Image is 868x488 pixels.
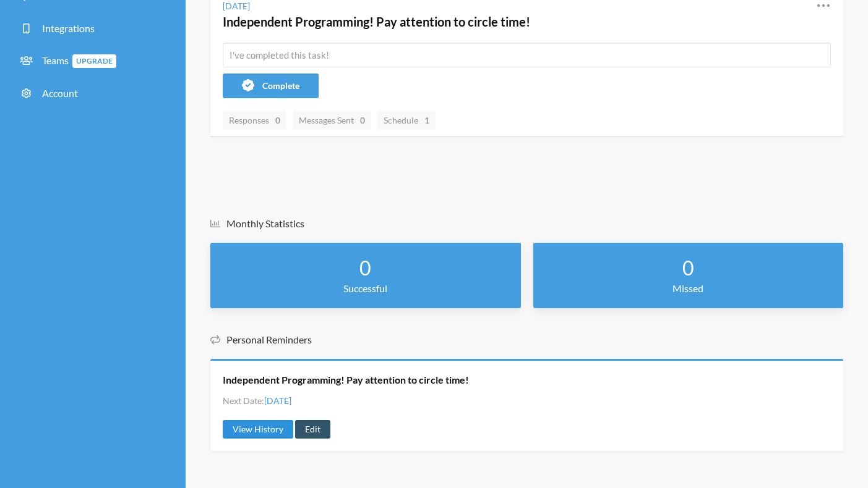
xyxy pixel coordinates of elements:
span: Upgrade [72,54,116,68]
span: Integrations [42,22,95,34]
a: Independent Programming! Pay attention to circle time! [223,14,530,29]
a: Edit [295,420,330,439]
span: [DATE] [264,395,291,406]
h5: Personal Reminders [210,333,843,347]
input: I've completed this task! [223,43,831,67]
a: Schedule1 [377,111,436,130]
a: Account [9,80,176,107]
a: View History [223,420,293,439]
p: Successful [223,281,509,296]
button: Complete [223,74,319,98]
h5: Monthly Statistics [210,217,843,230]
strong: 0 [275,114,280,127]
strong: 0 [682,256,694,280]
a: TeamsUpgrade [9,47,176,75]
a: Responses0 [223,111,286,130]
a: Messages Sent0 [293,111,371,130]
span: Responses [229,115,280,125]
strong: 0 [359,256,371,280]
strong: 1 [424,114,429,127]
li: Next Date: [223,394,291,407]
span: Account [42,87,78,99]
span: Complete [262,80,299,91]
strong: 0 [360,114,365,127]
span: Messages Sent [299,115,365,125]
a: Integrations [9,15,176,42]
span: Schedule [384,115,429,125]
span: Teams [42,54,116,66]
a: Independent Programming! Pay attention to circle time! [223,373,469,387]
p: Missed [546,281,831,296]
